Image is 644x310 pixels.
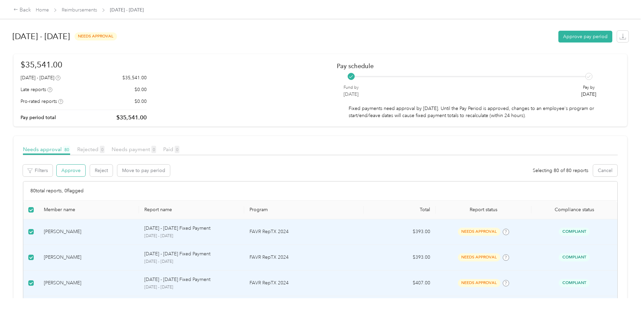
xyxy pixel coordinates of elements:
a: Reimbursements [62,7,97,13]
p: $35,541.00 [122,74,147,81]
th: Program [244,201,364,219]
div: [PERSON_NAME] [44,254,134,261]
p: [DATE] [344,91,359,98]
p: FAVR RepTX 2024 [250,279,358,287]
p: [DATE] - [DATE] [144,284,239,290]
td: $407.00 [364,271,436,296]
span: Compliant [559,228,590,235]
div: [PERSON_NAME] [44,279,134,287]
span: Compliant [559,279,590,287]
h2: Pay schedule [337,62,608,69]
span: [DATE] - [DATE] [110,6,144,13]
span: needs approval [458,253,500,261]
p: [DATE] - [DATE] Fixed Payment [144,250,210,258]
span: 80 [63,146,70,153]
button: Approve pay period [558,31,612,43]
p: $35,541.00 [116,113,147,122]
div: 80 total reports, 0 flagged [23,181,617,201]
span: needs approval [458,279,500,287]
span: Rejected [77,146,105,152]
div: Total [369,207,430,213]
span: needs approval [458,228,500,235]
th: Member name [38,201,139,219]
button: Approve [57,165,85,176]
span: Needs approval [23,146,70,152]
td: FAVR RepTX 2024 [244,245,364,271]
td: FAVR RepTX 2024 [244,219,364,245]
span: 0 [100,146,105,153]
span: Compliant [559,253,590,261]
p: Pay period total [21,114,56,121]
div: Late reports [21,86,52,93]
h1: [DATE] - [DATE] [12,28,70,45]
span: needs approval [75,32,117,40]
p: $0.00 [135,98,147,105]
span: Selecting 80 of 80 reports [533,167,588,174]
span: Paid [163,146,179,152]
p: [DATE] - [DATE] Fixed Payment [144,225,210,232]
span: 0 [175,146,179,153]
p: Pay by [581,85,596,91]
span: Report status [441,207,526,213]
p: [DATE] - [DATE] [144,259,239,265]
p: FAVR RepTX 2024 [250,228,358,235]
a: Home [36,7,49,13]
h1: $35,541.00 [21,59,147,71]
span: Needs payment [112,146,156,152]
div: [PERSON_NAME] [44,228,134,235]
p: [DATE] - [DATE] Fixed Payment [144,276,210,283]
div: [DATE] - [DATE] [21,74,60,81]
p: Fixed payments need approval by [DATE]. Until the Pay Period is approved, changes to an employee'... [349,105,596,119]
button: Reject [90,165,113,176]
p: [DATE] [581,91,596,98]
div: Member name [44,207,134,213]
div: Pro-rated reports [21,98,63,105]
td: FAVR RepTX 2024 [244,271,364,296]
p: $0.00 [135,86,147,93]
button: Cancel [593,165,617,176]
th: Report name [139,201,244,219]
span: 0 [151,146,156,153]
p: [DATE] - [DATE] [144,233,239,239]
button: Filters [23,165,53,176]
td: $393.00 [364,219,436,245]
span: Compliance status [537,207,612,213]
button: Move to pay period [117,165,170,176]
p: Fund by [344,85,359,91]
p: FAVR RepTX 2024 [250,254,358,261]
div: Back [13,6,31,14]
iframe: Everlance-gr Chat Button Frame [606,272,644,310]
td: $393.00 [364,245,436,271]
